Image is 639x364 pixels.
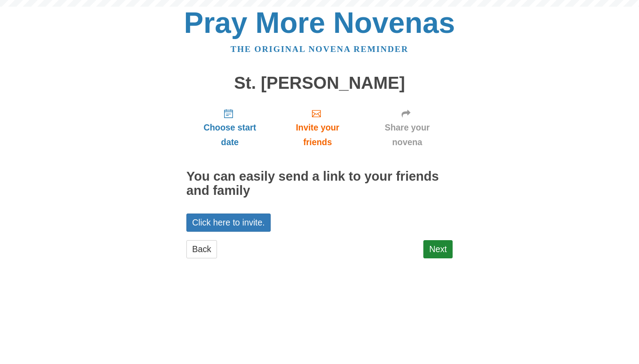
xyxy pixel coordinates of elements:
[186,101,273,154] a: Choose start date
[282,120,353,150] span: Invite your friends
[186,74,453,93] h1: St. [PERSON_NAME]
[184,6,455,39] a: Pray More Novenas
[186,240,217,258] a: Back
[186,170,453,198] h2: You can easily send a link to your friends and family
[362,101,453,154] a: Share your novena
[423,240,453,258] a: Next
[195,120,264,150] span: Choose start date
[186,214,271,232] a: Click here to invite.
[273,101,362,154] a: Invite your friends
[231,44,409,54] a: The original novena reminder
[371,120,444,150] span: Share your novena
